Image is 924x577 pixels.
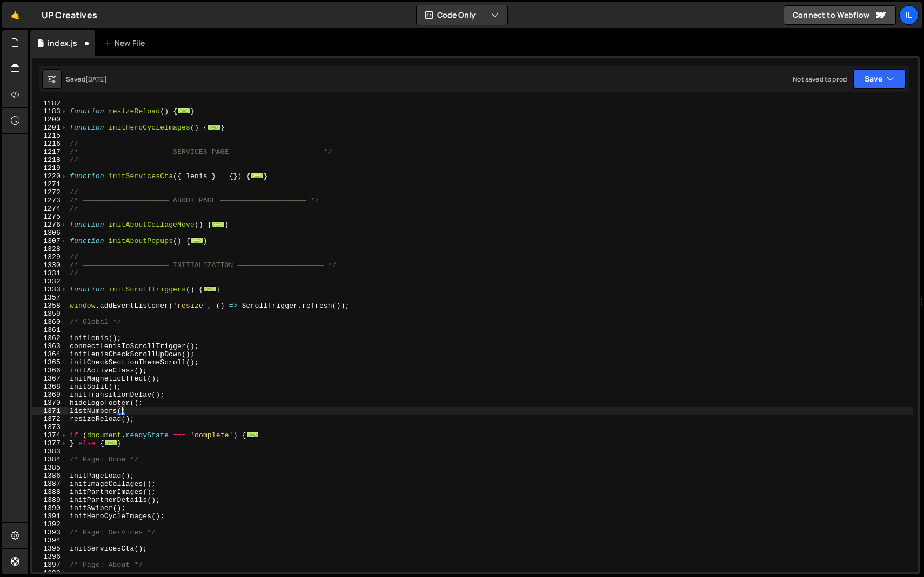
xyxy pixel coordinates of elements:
[32,439,68,447] div: 1377
[32,472,68,480] div: 1386
[32,261,68,269] div: 1330
[32,269,68,277] div: 1331
[32,253,68,261] div: 1329
[246,432,259,438] span: ...
[32,156,68,164] div: 1218
[32,399,68,407] div: 1370
[32,447,68,456] div: 1383
[190,237,203,243] span: ...
[32,124,68,132] div: 1201
[32,375,68,383] div: 1367
[177,108,190,114] span: ...
[32,504,68,512] div: 1390
[32,480,68,488] div: 1387
[32,140,68,148] div: 1216
[32,334,68,342] div: 1362
[32,196,68,205] div: 1273
[32,496,68,504] div: 1389
[32,229,68,237] div: 1306
[32,512,68,520] div: 1391
[793,74,847,84] div: Not saved to prod
[85,74,107,84] div: [DATE]
[899,5,919,25] a: Il
[48,38,77,49] div: index.js
[32,245,68,253] div: 1328
[32,148,68,156] div: 1217
[32,520,68,528] div: 1392
[32,528,68,537] div: 1393
[32,431,68,439] div: 1374
[32,213,68,221] div: 1275
[32,99,68,107] div: 1182
[203,286,216,292] span: ...
[2,2,29,28] a: 🤙
[32,407,68,415] div: 1371
[32,116,68,124] div: 1200
[32,107,68,116] div: 1183
[417,5,507,25] button: Code Only
[32,391,68,399] div: 1369
[32,302,68,310] div: 1358
[212,221,225,227] span: ...
[32,132,68,140] div: 1215
[207,124,220,130] span: ...
[32,221,68,229] div: 1276
[32,172,68,180] div: 1220
[32,423,68,431] div: 1373
[250,173,263,179] span: ...
[32,342,68,350] div: 1363
[32,561,68,569] div: 1397
[32,164,68,172] div: 1219
[104,38,149,49] div: New File
[32,277,68,286] div: 1332
[32,456,68,464] div: 1384
[32,286,68,294] div: 1333
[784,5,896,25] a: Connect to Webflow
[32,205,68,213] div: 1274
[32,553,68,561] div: 1396
[32,310,68,318] div: 1359
[32,358,68,366] div: 1365
[32,237,68,245] div: 1307
[42,9,97,22] div: UP Creatives
[32,415,68,423] div: 1372
[32,537,68,545] div: 1394
[32,488,68,496] div: 1388
[32,383,68,391] div: 1368
[32,545,68,553] div: 1395
[32,464,68,472] div: 1385
[32,180,68,188] div: 1271
[853,69,906,89] button: Save
[32,188,68,196] div: 1272
[32,569,68,577] div: 1398
[104,440,117,446] span: ...
[32,350,68,358] div: 1364
[32,366,68,375] div: 1366
[32,318,68,326] div: 1360
[32,294,68,302] div: 1357
[32,326,68,334] div: 1361
[66,74,107,84] div: Saved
